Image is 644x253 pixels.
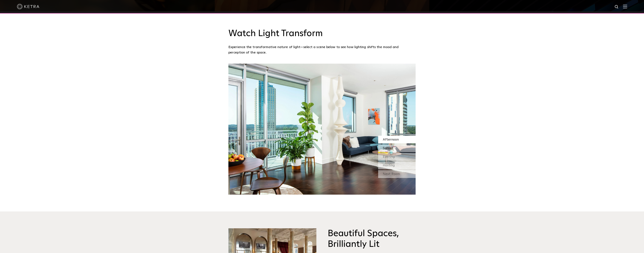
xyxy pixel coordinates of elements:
[17,4,39,9] img: ketra-logo-2019-white
[383,147,393,150] span: Sunset
[383,155,395,158] span: Evening
[328,228,416,250] h3: Beautiful Spaces, Brilliantly Lit
[378,170,416,178] div: Next Room
[623,5,627,8] img: Hamburger%20Nav.svg
[228,64,416,195] img: SS_HBD_LivingRoom_Desktop_01
[614,5,619,9] img: search icon
[228,45,414,55] p: Experience the transformative nature of light—select a scene below to see how lighting shifts the...
[383,164,395,167] span: Hosting
[228,28,416,39] h3: Watch Light Transform
[383,138,399,141] span: Afternoon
